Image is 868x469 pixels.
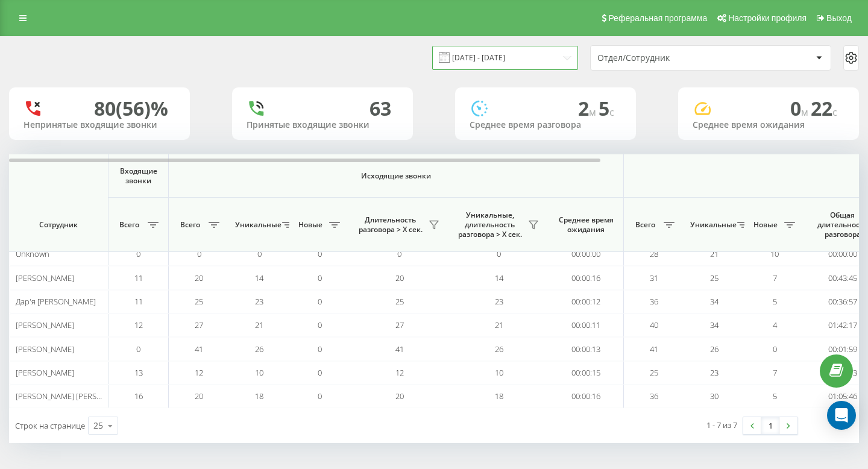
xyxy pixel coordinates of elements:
[115,220,144,230] span: Всего
[710,296,719,307] span: 34
[710,367,719,378] span: 23
[257,248,262,259] span: 0
[495,391,503,401] span: 18
[773,391,777,401] span: 5
[710,272,719,283] span: 25
[790,95,811,121] span: 0
[395,296,404,307] span: 25
[318,344,322,354] span: 0
[397,248,401,259] span: 0
[255,272,263,283] span: 14
[19,220,98,230] span: Сотрудник
[650,367,658,378] span: 25
[761,417,779,434] a: 1
[773,319,777,330] span: 4
[136,344,140,354] span: 0
[773,272,777,283] span: 7
[16,367,74,378] span: [PERSON_NAME]
[589,105,599,119] span: м
[356,215,425,234] span: Длительность разговора > Х сек.
[117,166,160,185] span: Входящие звонки
[318,367,322,378] span: 0
[495,344,503,354] span: 26
[549,385,624,408] td: 00:00:16
[195,367,203,378] span: 12
[395,272,404,283] span: 20
[16,296,96,307] span: Дар'я [PERSON_NAME]
[770,248,779,259] span: 10
[94,97,168,120] div: 80 (56)%
[690,220,734,230] span: Уникальные
[773,296,777,307] span: 5
[495,296,503,307] span: 23
[255,367,263,378] span: 10
[650,319,658,330] span: 40
[175,220,205,230] span: Всего
[773,344,777,354] span: 0
[650,296,658,307] span: 36
[136,248,140,259] span: 0
[134,367,143,378] span: 13
[195,391,203,401] span: 20
[549,290,624,313] td: 00:00:12
[549,313,624,337] td: 00:00:11
[558,215,614,234] span: Среднее время ожидания
[710,248,719,259] span: 21
[395,319,404,330] span: 27
[235,220,278,230] span: Уникальные
[710,344,719,354] span: 26
[608,13,707,23] span: Реферальная программа
[134,391,143,401] span: 16
[495,272,503,283] span: 14
[295,220,325,230] span: Новые
[16,391,134,401] span: [PERSON_NAME] [PERSON_NAME]
[195,344,203,354] span: 41
[650,248,658,259] span: 28
[318,248,322,259] span: 0
[470,120,621,130] div: Среднее время разговора
[195,319,203,330] span: 27
[609,105,614,119] span: c
[318,272,322,283] span: 0
[134,296,143,307] span: 11
[197,248,201,259] span: 0
[134,319,143,330] span: 12
[750,220,781,230] span: Новые
[195,272,203,283] span: 20
[773,367,777,378] span: 7
[455,210,524,239] span: Уникальные, длительность разговора > Х сек.
[395,367,404,378] span: 12
[318,296,322,307] span: 0
[395,391,404,401] span: 20
[255,319,263,330] span: 21
[650,272,658,283] span: 31
[832,105,837,119] span: c
[495,367,503,378] span: 10
[578,95,599,121] span: 2
[134,272,143,283] span: 11
[826,13,852,23] span: Выход
[255,344,263,354] span: 26
[811,95,837,121] span: 22
[195,296,203,307] span: 25
[693,120,844,130] div: Среднее время ожидания
[15,420,85,431] span: Строк на странице
[497,248,501,259] span: 0
[370,97,391,120] div: 63
[549,337,624,360] td: 00:00:13
[318,391,322,401] span: 0
[16,248,49,259] span: Unknown
[549,242,624,266] td: 00:00:00
[549,266,624,289] td: 00:00:16
[710,391,719,401] span: 30
[801,105,811,119] span: м
[710,319,719,330] span: 34
[650,344,658,354] span: 41
[827,401,856,430] div: Open Intercom Messenger
[597,53,741,63] div: Отдел/Сотрудник
[549,361,624,385] td: 00:00:15
[495,319,503,330] span: 21
[197,171,596,181] span: Исходящие звонки
[706,419,737,431] div: 1 - 7 из 7
[16,344,74,354] span: [PERSON_NAME]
